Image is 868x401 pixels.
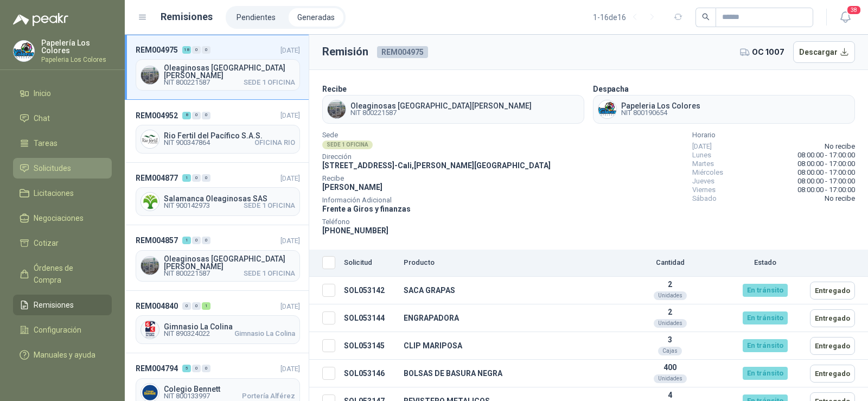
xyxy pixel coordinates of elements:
span: Licitaciones [34,187,74,199]
span: NIT 800190654 [621,110,700,116]
th: Solicitud [340,250,399,277]
div: 1 [202,302,210,310]
th: Seleccionar/deseleccionar [309,250,340,277]
span: 08:00:00 - 17:00:00 [797,186,855,194]
span: REM004857 [136,234,178,246]
td: En tránsito [724,332,806,360]
a: Cotizar [13,233,112,253]
td: En tránsito [724,360,806,387]
a: Licitaciones [13,183,112,203]
b: Recibe [322,85,347,93]
a: Remisiones [13,295,112,315]
span: Martes [692,160,714,168]
span: [DATE] [280,302,300,310]
a: Pendientes [228,8,284,27]
span: Jueves [692,177,714,186]
span: OFICINA RIO [254,139,295,146]
span: 08:00:00 - 17:00:00 [797,177,855,186]
div: En tránsito [743,311,788,324]
span: Gimnasio La Colina [234,330,295,337]
button: Entregado [810,309,855,327]
span: REM004840 [136,300,178,312]
span: Frente a Giros y finanzas [322,205,411,213]
th: Cantidad [616,250,724,277]
span: SEDE 1 OFICINA [244,270,295,277]
span: Recibe [322,176,551,181]
span: Colegio Bennett [164,385,295,393]
span: Chat [34,112,50,124]
td: SOL053144 [340,304,399,332]
h3: Remisión [322,43,368,60]
span: Miércoles [692,168,723,177]
span: REM004975 [136,44,178,56]
div: 0 [202,46,210,54]
div: 1 [182,237,191,244]
span: Información Adicional [322,198,551,203]
div: Unidades [654,291,687,300]
div: 0 [202,237,210,244]
img: Logo peakr [13,13,68,26]
img: Company Logo [141,130,159,148]
span: [STREET_ADDRESS] - Cali , [PERSON_NAME][GEOGRAPHIC_DATA] [322,161,551,170]
span: Lunes [692,151,711,160]
button: Entregado [810,337,855,355]
a: REM004952800[DATE] Company LogoRio Fertil del Pacífico S.A.S.NIT 900347864OFICINA RIO [125,100,309,162]
span: SEDE 1 OFICINA [244,202,295,209]
td: SOL053146 [340,360,399,387]
span: [PERSON_NAME] [322,183,382,192]
span: REM004877 [136,172,178,184]
span: 08:00:00 - 17:00:00 [797,151,855,160]
div: 0 [192,46,201,54]
span: Gimnasio La Colina [164,323,295,330]
td: CLIP MARIPOSA [399,332,616,360]
span: Dirección [322,154,551,160]
button: Descargar [793,41,856,63]
a: Generadas [289,8,343,27]
p: 4 [620,391,720,399]
span: Horario [692,132,855,138]
p: 2 [620,280,720,289]
span: 08:00:00 - 17:00:00 [797,160,855,168]
span: [DATE] [692,142,712,151]
span: 08:00:00 - 17:00:00 [797,168,855,177]
a: Órdenes de Compra [13,258,112,290]
div: 1 [182,174,191,182]
td: SOL053142 [340,277,399,304]
span: NIT 800221587 [164,270,210,277]
td: ENGRAPADORA [399,304,616,332]
img: Company Logo [14,41,34,61]
span: Salamanca Oleaginosas SAS [164,195,295,202]
span: [PHONE_NUMBER] [322,226,388,235]
span: Tareas [34,137,58,149]
div: 0 [182,302,191,310]
a: REM004877100[DATE] Company LogoSalamanca Oleaginosas SASNIT 900142973SEDE 1 OFICINA [125,163,309,225]
span: NIT 800221587 [164,79,210,86]
a: Inicio [13,83,112,104]
span: [DATE] [280,111,300,119]
img: Company Logo [141,193,159,211]
a: Manuales y ayuda [13,345,112,365]
span: No recibe [825,142,855,151]
img: Company Logo [328,100,346,118]
span: Remisiones [34,299,74,311]
div: 0 [192,237,201,244]
button: Entregado [810,282,855,300]
span: NIT 900142973 [164,202,210,209]
span: [DATE] [280,237,300,245]
div: Unidades [654,374,687,383]
td: SOL053145 [340,332,399,360]
img: Company Logo [598,100,616,118]
td: SACA GRAPAS [399,277,616,304]
span: Solicitudes [34,162,71,174]
div: 0 [192,112,201,119]
div: En tránsito [743,339,788,352]
span: Papeleria Los Colores [621,102,700,110]
th: Producto [399,250,616,277]
span: 38 [846,5,861,15]
a: REM004857100[DATE] Company LogoOleaginosas [GEOGRAPHIC_DATA][PERSON_NAME]NIT 800221587SEDE 1 OFICINA [125,225,309,290]
span: Oleaginosas [GEOGRAPHIC_DATA][PERSON_NAME] [164,64,295,79]
div: 0 [192,365,201,372]
td: BOLSAS DE BASURA NEGRA [399,360,616,387]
